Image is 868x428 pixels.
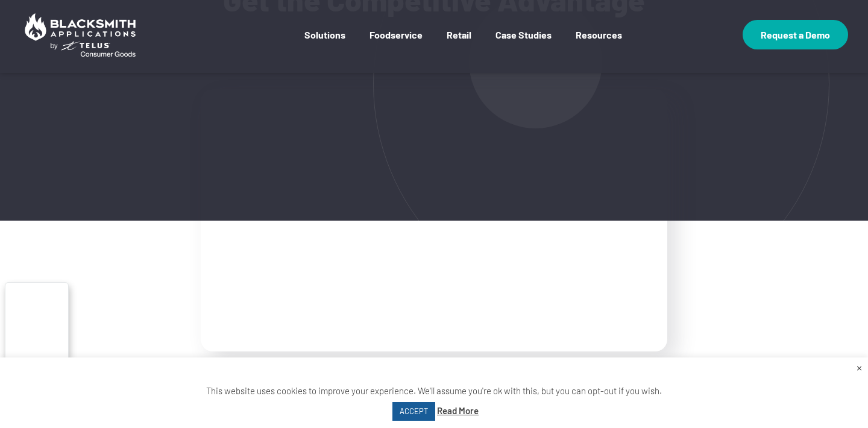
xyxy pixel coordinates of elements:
[20,8,140,61] img: Blacksmith Applications by TELUS Consumer Goods
[370,29,423,58] a: Foodservice
[206,385,662,416] span: This website uses cookies to improve your experience. We'll assume you're ok with this, but you c...
[447,29,471,58] a: Retail
[392,402,435,421] a: ACCEPT
[437,403,479,419] a: Read More
[495,29,552,58] a: Case Studies
[743,20,848,49] a: Request a Demo
[576,29,622,58] a: Resources
[857,360,862,374] a: Close the cookie bar
[304,29,345,58] a: Solutions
